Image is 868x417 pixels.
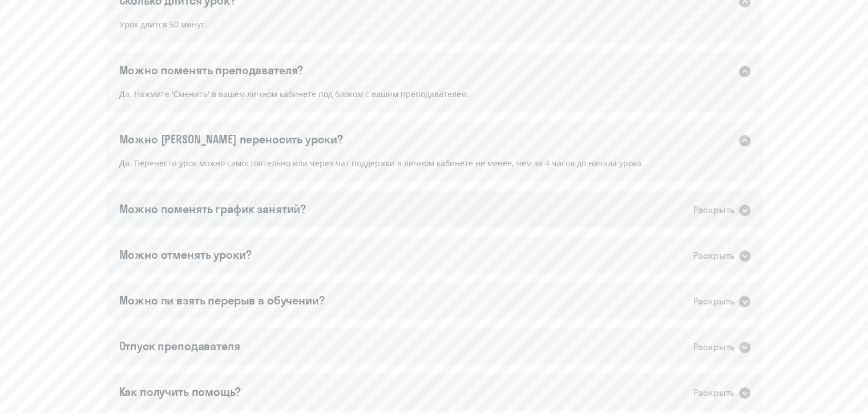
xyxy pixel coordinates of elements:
[119,292,325,308] div: Можно ли взять перерыв в обучении?
[693,294,734,308] div: Раскрыть
[119,338,240,354] div: Отпуск преподавателя
[119,247,252,263] div: Можно отменять уроки?
[106,157,763,182] div: Да. Перенести урок можно самостоятельно или через чат поддержки в личном кабинете не менее, чем з...
[119,384,241,400] div: Как получить помощь?
[119,201,306,217] div: Можно поменять график занятий?
[693,386,734,400] div: Раскрыть
[693,203,734,217] div: Раскрыть
[119,62,304,78] div: Можно поменять преподавателя?
[119,131,343,147] div: Можно [PERSON_NAME] переносить уроки?
[693,340,734,354] div: Раскрыть
[106,18,763,43] div: Урок длится 50 минут.
[693,248,734,263] div: Раскрыть
[106,87,763,113] div: Да. Нажмите 'Сменить' в вашем личном кабинете под блоком с вашим преподавателем.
